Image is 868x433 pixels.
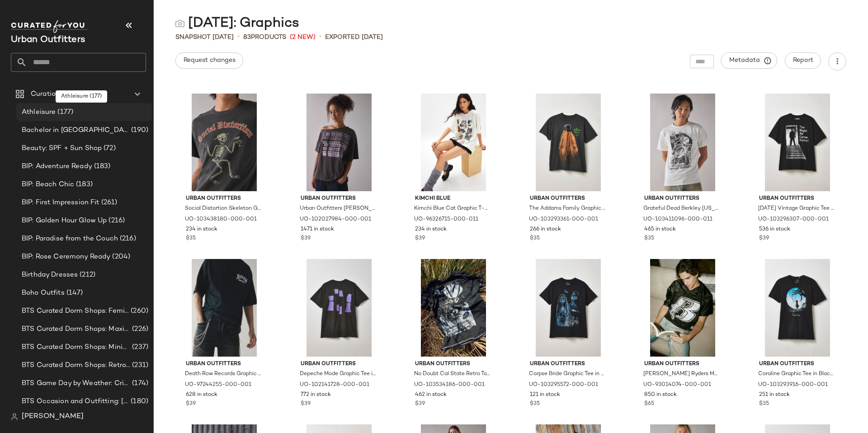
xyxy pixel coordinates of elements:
span: (72) [102,143,116,154]
span: 234 in stock [186,226,217,234]
span: Kimchi Blue Cat Graphic T-Shirt Dress in Ivory, Women's at Urban Outfitters [414,205,491,213]
span: (180) [129,396,148,407]
span: 266 in stock [530,226,561,234]
span: Beauty: SPF + Sun Shop [22,143,102,154]
span: $39 [759,235,769,243]
span: (174) [130,378,148,389]
span: Urban Outfitters [415,360,492,368]
div: [DATE]: Graphics [175,14,299,33]
span: UO-103295572-000-001 [529,381,598,389]
span: (261) [99,198,118,208]
button: Request changes [175,52,243,69]
img: 103438180_001_b [179,94,270,191]
span: BIP: Adventure Ready [22,161,92,172]
span: [DATE] Vintage Graphic Tee in Black, Men's at Urban Outfitters [758,205,835,213]
span: UO-103438180-000-001 [185,216,257,224]
div: Products [243,33,286,42]
span: 234 in stock [415,226,447,234]
span: Athleisure [22,107,56,118]
span: $39 [186,400,196,408]
span: 772 in stock [301,391,331,399]
button: Report [785,52,821,69]
span: • [319,32,321,42]
span: (190) [129,125,148,136]
span: (204) [110,252,130,262]
span: Depeche Mode Graphic Tee in Black, Men's at Urban Outfitters [300,370,377,378]
span: $39 [301,235,311,243]
span: 1471 in stock [301,226,334,234]
span: 628 in stock [186,391,217,399]
span: 465 in stock [644,226,676,234]
span: BTS Curated Dorm Shops: Minimalist [22,342,130,353]
p: Exported [DATE] [325,33,383,42]
span: $39 [415,235,425,243]
span: The Addams Family Graphic Tee in Black, Men's at Urban Outfitters [529,205,606,213]
span: UO-103293916-000-001 [758,381,828,389]
button: Metadata [721,52,778,69]
img: svg%3e [175,19,184,28]
img: cfy_white_logo.C9jOOHJF.svg [11,20,88,33]
span: Urban Outfitters [186,195,263,203]
span: Boho Outfits [22,288,65,298]
span: 536 in stock [759,226,790,234]
span: Urban Outfitters [644,195,721,203]
span: $35 [530,235,540,243]
span: 850 in stock [644,391,677,399]
span: BTS Game Day by Weather: Crisp & Cozy [22,378,130,389]
span: [PERSON_NAME] Ryders Mesh Football Jersey Tee in Black, Men's at Urban Outfitters [643,370,720,378]
span: BIP: Rose Ceremony Ready [22,252,110,262]
img: 103534186_001_b [408,259,499,357]
span: UO-103411096-000-011 [643,216,712,224]
span: (147) [65,288,83,298]
span: Urban Outfitters [301,195,377,203]
span: $35 [644,235,654,243]
span: $39 [301,400,311,408]
span: (183) [74,179,93,190]
span: 83 [243,34,251,41]
span: Corpse Bride Graphic Tee in Black, Men's at Urban Outfitters [529,370,606,378]
span: Snapshot [DATE] [175,33,234,42]
span: UO-103534186-000-001 [414,381,485,389]
span: [PERSON_NAME] [22,411,84,422]
span: $35 [530,400,540,408]
span: BTS Curated Dorm Shops: Retro+ Boho [22,360,130,371]
span: (237) [130,342,148,353]
span: Curations [31,89,63,99]
span: (226) [130,324,148,334]
img: 103411096_011_b [637,94,728,191]
span: No Doubt Cal State Retro Tour Graphic Tee in Black, Men's at Urban Outfitters [414,370,491,378]
img: 103293916_001_b [752,259,843,357]
span: Birthday Dresses [22,270,78,280]
span: 121 in stock [530,391,560,399]
span: (216) [107,216,125,226]
span: UO-97244255-000-001 [185,381,251,389]
span: BIP: First Impression Fit [22,198,99,208]
span: Coraline Graphic Tee in Black, Men's at Urban Outfitters [758,370,835,378]
span: BTS Curated Dorm Shops: Maximalist [22,324,130,334]
span: $65 [644,400,654,408]
span: Urban Outfitters [759,195,836,203]
img: 96326715_011_b [408,94,499,191]
span: Urban Outfitters [530,195,607,203]
span: BIP: Beach Chic [22,179,74,190]
span: 462 in stock [415,391,447,399]
span: (216) [118,234,136,244]
span: $35 [186,235,196,243]
span: (2 New) [290,33,316,42]
span: Report [793,57,813,64]
span: UO-103293361-000-001 [529,216,598,224]
span: Urban Outfitters [644,360,721,368]
span: Urban Outfitters [759,360,836,368]
span: Grateful Dead Berkley [US_STATE] Graphic Tee in Ivory, Men's at Urban Outfitters [643,205,720,213]
span: BIP: Paradise from the Couch [22,234,118,244]
span: Request changes [183,57,236,64]
span: Death Row Records Graphic Tee in Black, Men's at Urban Outfitters [185,370,262,378]
img: 102141728_001_b [293,259,385,357]
span: Bachelor in [GEOGRAPHIC_DATA]: LP [22,125,129,136]
span: UO-102141728-000-001 [300,381,369,389]
span: UO-96326715-000-011 [414,216,478,224]
span: UO-102027984-000-001 [300,216,371,224]
span: (260) [129,306,148,316]
span: UO-103296307-000-001 [758,216,829,224]
img: 93014074_001_b [637,259,728,357]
